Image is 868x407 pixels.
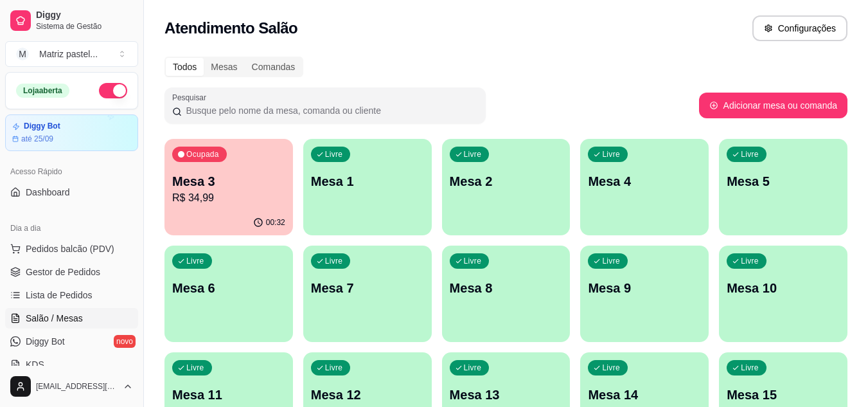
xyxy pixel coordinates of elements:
[5,354,138,375] a: KDS
[204,58,244,76] div: Mesas
[464,363,482,373] p: Livre
[172,279,285,297] p: Mesa 6
[325,149,343,159] p: Livre
[450,279,563,297] p: Mesa 8
[580,139,709,235] button: LivreMesa 4
[450,386,563,404] p: Mesa 13
[727,172,840,190] p: Mesa 5
[26,312,83,325] span: Salão / Mesas
[182,104,478,117] input: Pesquisar
[741,149,759,159] p: Livre
[464,256,482,266] p: Livre
[741,363,759,373] p: Livre
[5,161,138,182] div: Acesso Rápido
[36,21,133,32] span: Sistema de Gestão
[26,335,65,348] span: Diggy Bot
[588,172,701,190] p: Mesa 4
[580,246,709,342] button: LivreMesa 9
[727,386,840,404] p: Mesa 15
[172,92,211,103] label: Pesquisar
[5,5,138,36] a: DiggySistema de Gestão
[172,386,285,404] p: Mesa 11
[5,182,138,203] a: Dashboard
[719,246,847,342] button: LivreMesa 10
[450,172,563,190] p: Mesa 2
[5,262,138,282] a: Gestor de Pedidos
[588,279,701,297] p: Mesa 9
[5,41,138,67] button: Select a team
[16,48,29,60] span: M
[752,15,847,41] button: Configurações
[164,18,297,39] h2: Atendimento Salão
[442,139,571,235] button: LivreMesa 2
[5,114,138,151] a: Diggy Botaté 25/09
[602,363,620,373] p: Livre
[245,58,303,76] div: Comandas
[36,10,133,21] span: Diggy
[172,172,285,190] p: Mesa 3
[5,331,138,352] a: Diggy Botnovo
[186,363,204,373] p: Livre
[311,279,424,297] p: Mesa 7
[311,172,424,190] p: Mesa 1
[588,386,701,404] p: Mesa 14
[166,58,204,76] div: Todos
[172,190,285,206] p: R$ 34,99
[719,139,847,235] button: LivreMesa 5
[741,256,759,266] p: Livre
[186,256,204,266] p: Livre
[266,217,285,228] p: 00:32
[26,242,114,255] span: Pedidos balcão (PDV)
[186,149,219,159] p: Ocupada
[26,289,93,302] span: Lista de Pedidos
[325,256,343,266] p: Livre
[5,371,138,402] button: [EMAIL_ADDRESS][DOMAIN_NAME]
[602,256,620,266] p: Livre
[21,134,53,144] article: até 25/09
[39,48,98,60] div: Matriz pastel ...
[311,386,424,404] p: Mesa 12
[16,84,69,98] div: Loja aberta
[26,358,44,371] span: KDS
[24,122,60,131] article: Diggy Bot
[325,363,343,373] p: Livre
[5,285,138,305] a: Lista de Pedidos
[442,246,571,342] button: LivreMesa 8
[303,139,432,235] button: LivreMesa 1
[26,266,100,278] span: Gestor de Pedidos
[602,149,620,159] p: Livre
[164,246,293,342] button: LivreMesa 6
[699,93,847,118] button: Adicionar mesa ou comanda
[5,239,138,259] button: Pedidos balcão (PDV)
[36,381,118,392] span: [EMAIL_ADDRESS][DOMAIN_NAME]
[164,139,293,235] button: OcupadaMesa 3R$ 34,9900:32
[5,218,138,239] div: Dia a dia
[464,149,482,159] p: Livre
[26,186,70,199] span: Dashboard
[99,83,127,98] button: Alterar Status
[727,279,840,297] p: Mesa 10
[5,308,138,329] a: Salão / Mesas
[303,246,432,342] button: LivreMesa 7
